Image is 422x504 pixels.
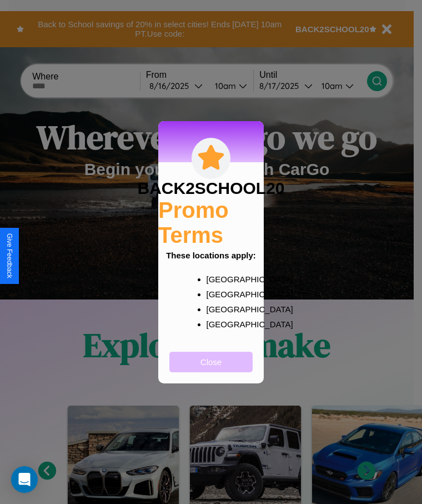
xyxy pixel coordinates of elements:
h3: BACK2SCHOOL20 [137,179,284,198]
div: Open Intercom Messenger [11,466,38,493]
h2: Promo Terms [158,198,264,248]
p: [GEOGRAPHIC_DATA] [207,317,238,332]
p: [GEOGRAPHIC_DATA] [207,272,238,287]
b: These locations apply: [166,251,256,260]
div: Give Feedback [6,233,13,278]
button: Close [169,352,253,372]
p: [GEOGRAPHIC_DATA] [207,287,238,302]
p: [GEOGRAPHIC_DATA] [207,302,238,317]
